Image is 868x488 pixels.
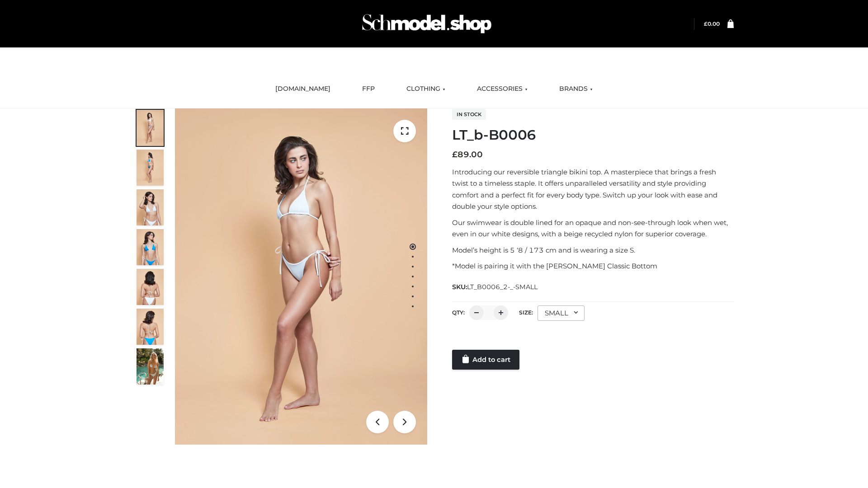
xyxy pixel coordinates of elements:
[452,166,734,212] p: Introducing our reversible triangle bikini top. A masterpiece that brings a fresh twist to a time...
[137,189,164,225] img: ArielClassicBikiniTop_CloudNine_AzureSky_OW114ECO_3-scaled.jpg
[452,309,465,316] label: QTY:
[137,269,164,305] img: ArielClassicBikiniTop_CloudNine_AzureSky_OW114ECO_7-scaled.jpg
[400,79,452,99] a: CLOTHING
[467,283,538,291] span: LT_B0006_2-_-SMALL
[452,127,734,143] h1: LT_b-B0006
[552,79,599,99] a: BRANDS
[137,150,164,186] img: ArielClassicBikiniTop_CloudNine_AzureSky_OW114ECO_2-scaled.jpg
[137,110,164,146] img: ArielClassicBikiniTop_CloudNine_AzureSky_OW114ECO_1-scaled.jpg
[269,79,337,99] a: [DOMAIN_NAME]
[704,20,720,27] bdi: 0.00
[452,150,458,160] span: £
[137,229,164,265] img: ArielClassicBikiniTop_CloudNine_AzureSky_OW114ECO_4-scaled.jpg
[137,348,164,385] img: Arieltop_CloudNine_AzureSky2.jpg
[359,6,495,42] img: Schmodel Admin 964
[452,282,538,292] span: SKU:
[137,309,164,345] img: ArielClassicBikiniTop_CloudNine_AzureSky_OW114ECO_8-scaled.jpg
[175,108,427,445] img: ArielClassicBikiniTop_CloudNine_AzureSky_OW114ECO_1
[452,150,483,160] bdi: 89.00
[355,79,382,99] a: FFP
[470,79,534,99] a: ACCESSORIES
[452,260,734,272] p: *Model is pairing it with the [PERSON_NAME] Classic Bottom
[452,244,734,256] p: Model’s height is 5 ‘8 / 173 cm and is wearing a size S.
[452,217,734,240] p: Our swimwear is double lined for an opaque and non-see-through look when wet, even in our white d...
[704,20,720,27] a: £0.00
[519,309,533,316] label: Size:
[452,350,519,370] a: Add to cart
[704,20,708,27] span: £
[538,305,585,321] div: SMALL
[452,109,486,120] span: In stock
